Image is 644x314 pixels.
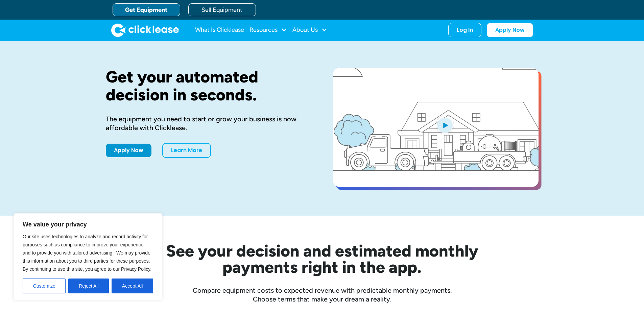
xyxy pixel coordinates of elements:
[111,23,179,37] a: home
[457,27,473,33] div: Log In
[133,243,511,275] h2: See your decision and estimated monthly payments right in the app.
[292,23,327,37] div: About Us
[162,143,211,158] a: Learn More
[106,68,311,104] h1: Get your automated decision in seconds.
[487,23,533,37] a: Apply Now
[106,115,311,132] div: The equipment you need to start or grow your business is now affordable with Clicklease.
[249,23,287,37] div: Resources
[113,3,180,16] a: Get Equipment
[333,68,539,187] a: open lightbox
[23,234,151,272] span: Our site uses technologies to analyze and record activity for purposes such as compliance to impr...
[195,23,244,37] a: What Is Clicklease
[188,3,256,16] a: Sell Equipment
[112,279,153,293] button: Accept All
[68,279,109,293] button: Reject All
[14,213,162,300] div: We value your privacy
[106,144,151,157] a: Apply Now
[111,23,179,37] img: Clicklease logo
[23,220,153,228] p: We value your privacy
[106,286,539,304] div: Compare equipment costs to expected revenue with predictable monthly payments. Choose terms that ...
[23,279,66,293] button: Customize
[436,116,454,135] img: Blue play button logo on a light blue circular background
